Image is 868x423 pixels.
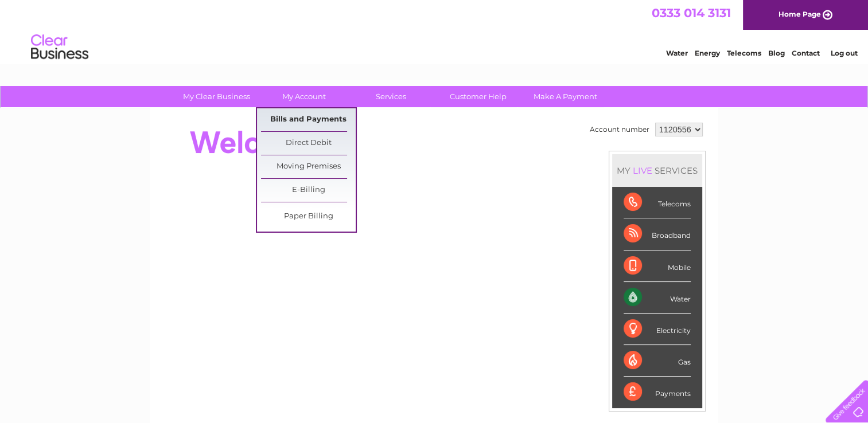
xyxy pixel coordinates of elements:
a: Telecoms [727,49,761,57]
td: Account number [587,120,652,139]
a: Direct Debit [261,132,356,155]
div: Clear Business is a trading name of Verastar Limited (registered in [GEOGRAPHIC_DATA] No. 3667643... [164,6,706,56]
a: My Clear Business [169,86,264,107]
a: Blog [768,49,785,57]
div: Telecoms [624,187,691,218]
div: Water [624,282,691,314]
a: Services [344,86,438,107]
a: 0333 014 3131 [652,6,731,20]
div: Gas [624,345,691,377]
a: Bills and Payments [261,108,356,131]
a: E-Billing [261,179,356,202]
div: Broadband [624,218,691,250]
a: Log out [830,49,857,57]
a: Customer Help [431,86,526,107]
a: Make A Payment [518,86,613,107]
div: Electricity [624,314,691,345]
div: Payments [624,377,691,408]
a: Moving Premises [261,155,356,178]
div: Mobile [624,250,691,282]
a: Contact [792,49,820,57]
div: LIVE [630,165,655,176]
img: logo.png [30,30,89,65]
a: Energy [695,49,720,57]
a: Water [666,49,688,57]
div: MY SERVICES [612,154,702,187]
a: Paper Billing [261,205,356,228]
a: My Account [256,86,351,107]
